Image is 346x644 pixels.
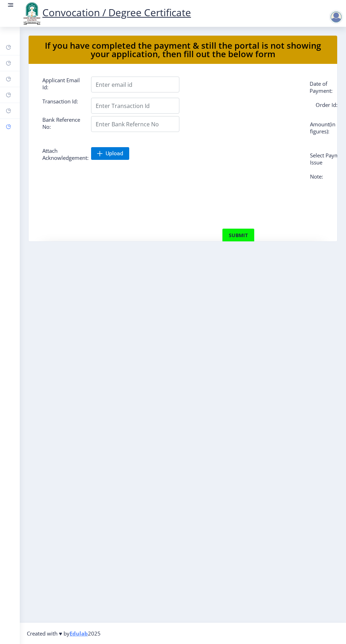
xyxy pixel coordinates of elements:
[37,98,86,111] label: Transaction Id:
[91,77,179,92] input: Enter email id
[21,6,191,19] a: Convocation / Degree Certificate
[29,36,337,64] nb-card-header: If you have completed the payment & still the portal is not showing your application, then fill o...
[222,228,255,242] button: submit
[21,1,42,25] img: logo
[37,116,86,130] label: Bank Reference No:
[70,630,88,637] a: Edulab
[91,116,179,132] input: Enter Bank Refernce No
[37,77,86,91] label: Applicant Email Id:
[37,147,86,161] label: Attach Acknowledgement:
[106,150,123,157] span: Upload
[27,630,101,637] span: Created with ♥ by 2025
[91,98,179,114] input: Enter Transaction Id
